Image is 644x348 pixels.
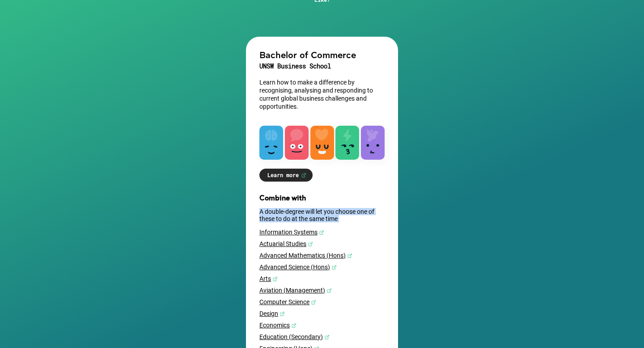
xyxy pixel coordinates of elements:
[259,298,385,306] a: Computer Science
[291,323,297,328] img: Economics
[326,288,332,293] img: Aviation (Management)
[311,300,316,305] img: Computer Science
[272,276,278,282] img: Arts
[259,310,385,317] a: Design
[259,275,385,282] a: Arts
[259,263,385,271] a: Advanced Science (Hons)
[259,333,385,340] a: Education (Secondary)
[259,287,385,294] a: Aviation (Management)
[324,335,330,340] img: Education (Secondary)
[331,265,337,270] img: Advanced Science (Hons)
[259,322,385,329] a: Economics
[280,311,285,317] img: Design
